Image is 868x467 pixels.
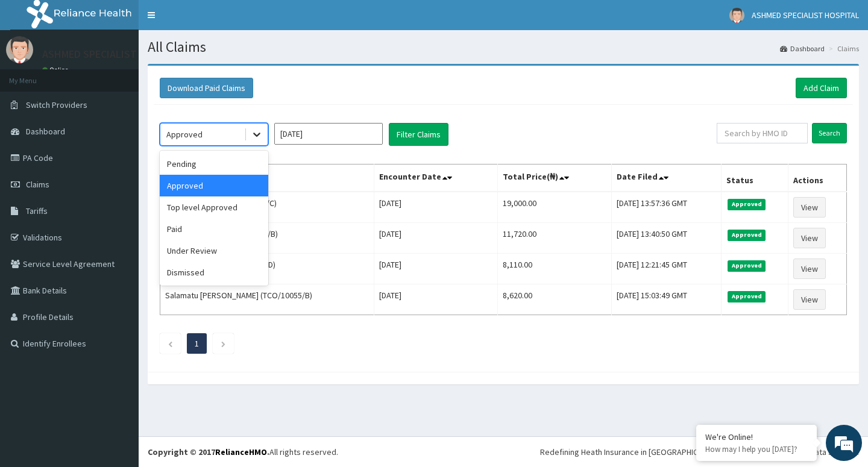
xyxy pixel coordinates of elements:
[374,165,497,192] th: Encounter Date
[497,254,611,284] td: 8,110.00
[374,223,497,254] td: [DATE]
[728,291,766,302] span: Approved
[374,192,497,223] td: [DATE]
[780,43,825,54] a: Dashboard
[611,223,721,254] td: [DATE] 13:40:50 GMT
[374,254,497,284] td: [DATE]
[160,218,268,240] div: Paid
[160,78,253,98] button: Download Paid Claims
[793,197,826,218] a: View
[729,8,744,23] img: User Image
[497,165,611,192] th: Total Price(₦)
[611,192,721,223] td: [DATE] 13:57:36 GMT
[611,284,721,315] td: [DATE] 15:03:49 GMT
[752,10,859,20] span: ASHMED SPECIALIST HOSPITAL
[26,205,48,216] span: Tariffs
[611,165,721,192] th: Date Filed
[160,262,268,283] div: Dismissed
[26,179,49,190] span: Claims
[221,338,226,349] a: Next page
[497,192,611,223] td: 19,000.00
[728,230,766,240] span: Approved
[215,447,267,457] a: RelianceHMO
[793,228,826,248] a: View
[160,175,268,196] div: Approved
[705,444,808,454] p: How may I help you today?
[63,67,203,83] div: Chat with us now
[70,152,166,274] span: We're online!
[198,6,227,35] div: Minimize live chat window
[139,436,868,467] footer: All rights reserved.
[497,284,611,315] td: 8,620.00
[148,447,269,457] strong: Copyright © 2017 .
[611,254,721,284] td: [DATE] 12:21:45 GMT
[722,165,788,192] th: Status
[22,60,49,90] img: d_794563401_company_1708531726252_794563401
[26,126,65,137] span: Dashboard
[166,128,203,140] div: Approved
[6,329,230,371] textarea: Type your message and hit 'Enter'
[374,284,497,315] td: [DATE]
[168,338,173,349] a: Previous page
[6,36,33,63] img: User Image
[717,123,808,143] input: Search by HMO ID
[42,66,71,74] a: Online
[160,153,268,175] div: Pending
[796,78,847,98] a: Add Claim
[497,223,611,254] td: 11,720.00
[274,123,383,145] input: Select Month and Year
[42,49,186,60] p: ASHMED SPECIALIST HOSPITAL
[540,446,859,458] div: Redefining Heath Insurance in [GEOGRAPHIC_DATA] using Telemedicine and Data Science!
[788,165,847,192] th: Actions
[793,259,826,279] a: View
[728,260,766,271] span: Approved
[793,289,826,310] a: View
[728,199,766,210] span: Approved
[148,39,859,55] h1: All Claims
[812,123,847,143] input: Search
[26,99,87,110] span: Switch Providers
[826,43,859,54] li: Claims
[195,338,199,349] a: Page 1 is your current page
[389,123,448,146] button: Filter Claims
[160,196,268,218] div: Top level Approved
[160,284,374,315] td: Salamatu [PERSON_NAME] (TCO/10055/B)
[160,240,268,262] div: Under Review
[705,431,808,442] div: We're Online!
